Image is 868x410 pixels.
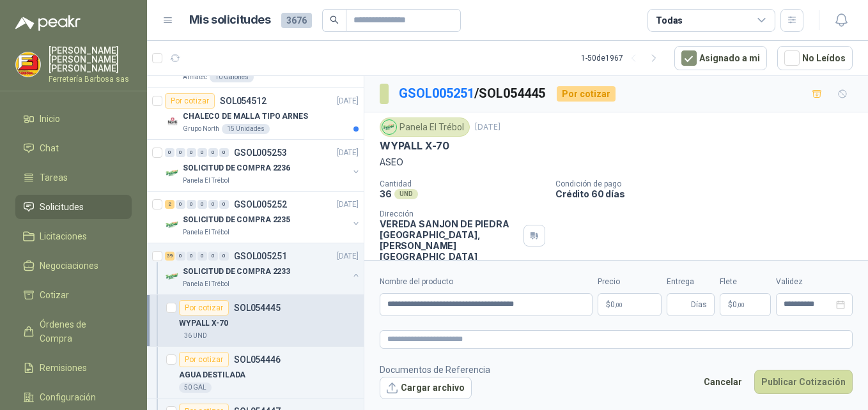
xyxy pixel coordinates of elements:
[165,114,180,129] img: Company Logo
[165,93,215,109] div: Por cotizar
[555,188,863,199] p: Crédito 60 días
[380,118,470,137] div: Panela El Trébol
[183,266,290,278] p: SOLICITUD DE COMPRA 2233
[183,162,290,174] p: SOLICITUD DE COMPRA 2236
[777,46,853,70] button: No Leídos
[732,301,745,308] span: 0
[598,276,662,288] label: Precio
[179,300,229,315] div: Por cotizar
[610,301,623,308] span: 0
[15,283,132,307] a: Cotizar
[40,200,84,214] span: Solicitudes
[179,352,229,367] div: Por cotizar
[234,355,281,364] p: SOL054446
[183,176,229,186] p: Panela El Trébol
[49,46,132,73] p: [PERSON_NAME] [PERSON_NAME] [PERSON_NAME]
[15,312,132,351] a: Órdenes de Compra
[40,317,120,345] span: Órdenes de Compra
[183,110,308,123] p: CHALECO DE MALLA TIPO ARNES
[208,148,218,157] div: 0
[187,148,196,157] div: 0
[581,48,664,68] div: 1 - 50 de 1967
[179,317,228,330] p: WYPALL X-70
[380,155,853,169] p: ASEO
[198,200,207,209] div: 0
[234,200,287,209] p: GSOL005252
[399,86,474,101] a: GSOL005251
[40,288,69,302] span: Cotizar
[382,120,396,134] img: Company Logo
[40,390,96,404] span: Configuración
[176,200,185,209] div: 0
[189,11,271,29] h1: Mis solicitudes
[394,189,418,199] div: UND
[380,218,518,262] p: VEREDA SANJON DE PIEDRA [GEOGRAPHIC_DATA] , [PERSON_NAME][GEOGRAPHIC_DATA]
[15,107,132,131] a: Inicio
[337,95,359,107] p: [DATE]
[380,377,472,400] button: Cargar archivo
[234,252,287,261] p: GSOL005251
[179,369,245,381] p: AGUA DESTILADA
[183,227,229,238] p: Panela El Trébol
[165,217,180,232] img: Company Logo
[667,276,715,288] label: Entrega
[219,200,229,209] div: 0
[15,195,132,219] a: Solicitudes
[40,361,87,375] span: Remisiones
[337,250,359,262] p: [DATE]
[737,301,745,308] span: ,00
[234,148,287,157] p: GSOL005253
[183,124,219,134] p: Grupo North
[198,148,207,157] div: 0
[147,347,364,399] a: Por cotizarSOL054446AGUA DESTILADA50 GAL
[598,293,662,316] p: $0,00
[198,252,207,261] div: 0
[555,179,863,188] p: Condición de pago
[399,84,546,103] p: / SOL054445
[165,145,361,186] a: 0 0 0 0 0 0 GSOL005253[DATE] Company LogoSOLICITUD DE COMPRA 2236Panela El Trébol
[165,197,361,238] a: 2 0 0 0 0 0 GSOL005252[DATE] Company LogoSOLICITUD DE COMPRA 2235Panela El Trébol
[147,295,364,347] a: Por cotizarSOL054445WYPALL X-7036 UND
[380,179,545,188] p: Cantidad
[15,385,132,409] a: Configuración
[776,276,853,288] label: Validez
[40,112,60,126] span: Inicio
[15,254,132,278] a: Negociaciones
[165,269,180,284] img: Company Logo
[165,165,180,181] img: Company Logo
[15,136,132,160] a: Chat
[208,200,218,209] div: 0
[337,147,359,159] p: [DATE]
[220,96,267,105] p: SOL054512
[380,188,392,199] p: 36
[179,383,212,393] div: 50 GAL
[40,171,68,185] span: Tareas
[720,276,771,288] label: Flete
[380,139,449,153] p: WYPALL X-70
[720,293,771,316] p: $ 0,00
[674,46,767,70] button: Asignado a mi
[40,229,87,243] span: Licitaciones
[337,199,359,211] p: [DATE]
[691,294,707,315] span: Días
[281,13,312,28] span: 3676
[183,72,207,82] p: Almatec
[754,370,853,394] button: Publicar Cotización
[15,15,81,31] img: Logo peakr
[210,72,254,82] div: 10 Galones
[15,165,132,190] a: Tareas
[219,148,229,157] div: 0
[380,209,518,218] p: Dirección
[183,214,290,226] p: SOLICITUD DE COMPRA 2235
[330,15,339,24] span: search
[16,52,40,77] img: Company Logo
[165,148,174,157] div: 0
[615,301,623,308] span: ,00
[176,148,185,157] div: 0
[380,276,593,288] label: Nombre del producto
[40,141,59,155] span: Chat
[475,121,500,133] p: [DATE]
[183,279,229,289] p: Panela El Trébol
[165,248,361,289] a: 39 0 0 0 0 0 GSOL005251[DATE] Company LogoSOLICITUD DE COMPRA 2233Panela El Trébol
[147,88,364,140] a: Por cotizarSOL054512[DATE] Company LogoCHALECO DE MALLA TIPO ARNESGrupo North15 Unidades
